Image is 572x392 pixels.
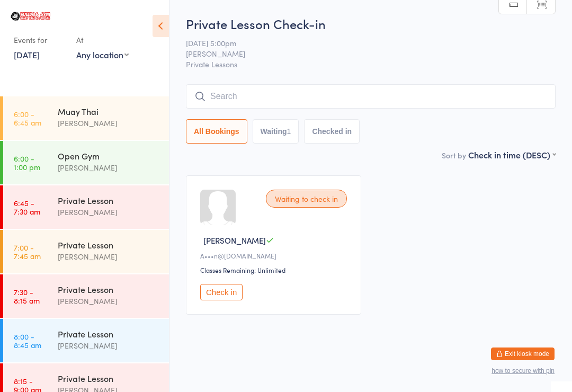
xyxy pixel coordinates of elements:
[200,284,243,300] button: Check in
[491,367,555,375] button: how to secure with pin
[58,105,160,117] div: Muay Thai
[58,328,160,340] div: Private Lesson
[58,283,160,295] div: Private Lesson
[14,243,41,260] time: 7:00 - 7:45 am
[14,154,40,171] time: 6:00 - 1:00 pm
[304,119,360,144] button: Checked in
[186,38,539,48] span: [DATE] 5:00pm
[3,230,169,273] a: 7:00 -7:45 amPrivate Lesson[PERSON_NAME]
[11,12,50,21] img: Bulldog Gym Castle Hill Pty Ltd
[14,49,40,60] a: [DATE]
[58,162,160,174] div: [PERSON_NAME]
[442,150,466,161] label: Sort by
[3,185,169,229] a: 6:45 -7:30 amPrivate Lesson[PERSON_NAME]
[58,117,160,129] div: [PERSON_NAME]
[58,150,160,162] div: Open Gym
[58,194,160,206] div: Private Lesson
[14,31,66,49] div: Events for
[58,295,160,307] div: [PERSON_NAME]
[76,31,129,49] div: At
[14,110,41,127] time: 6:00 - 6:45 am
[58,239,160,251] div: Private Lesson
[253,119,299,144] button: Waiting1
[3,274,169,318] a: 7:30 -8:15 amPrivate Lesson[PERSON_NAME]
[186,84,556,109] input: Search
[186,15,556,32] h2: Private Lesson Check-in
[58,206,160,218] div: [PERSON_NAME]
[186,59,556,69] span: Private Lessons
[491,348,555,360] button: Exit kiosk mode
[3,141,169,184] a: 6:00 -1:00 pmOpen Gym[PERSON_NAME]
[58,340,160,352] div: [PERSON_NAME]
[200,265,350,274] div: Classes Remaining: Unlimited
[186,119,247,144] button: All Bookings
[76,49,129,60] div: Any location
[3,319,169,362] a: 8:00 -8:45 amPrivate Lesson[PERSON_NAME]
[186,48,539,59] span: [PERSON_NAME]
[58,372,160,384] div: Private Lesson
[3,96,169,140] a: 6:00 -6:45 amMuay Thai[PERSON_NAME]
[14,199,40,216] time: 6:45 - 7:30 am
[14,332,41,349] time: 8:00 - 8:45 am
[14,288,40,305] time: 7:30 - 8:15 am
[266,190,347,208] div: Waiting to check in
[58,251,160,263] div: [PERSON_NAME]
[287,127,291,136] div: 1
[203,235,266,246] span: [PERSON_NAME]
[468,149,556,161] div: Check in time (DESC)
[200,251,350,260] div: A•••n@[DOMAIN_NAME]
